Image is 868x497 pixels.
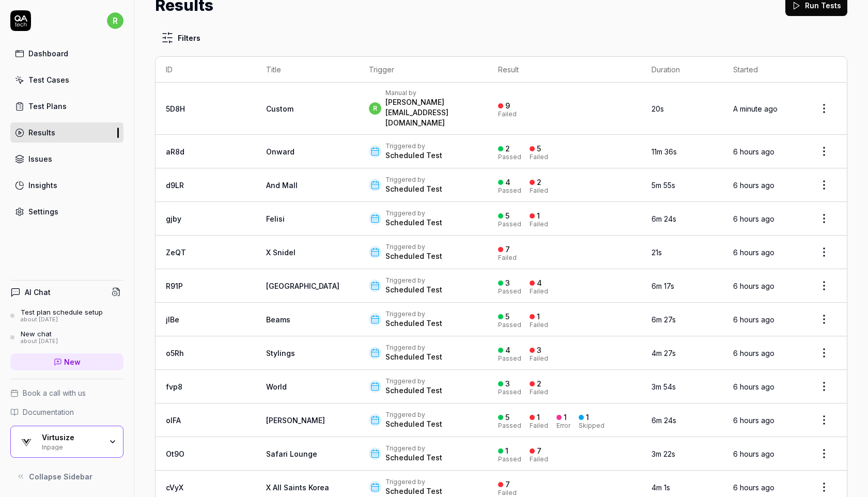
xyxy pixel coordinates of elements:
[733,282,774,290] time: 6 hours ago
[652,147,677,156] time: 11m 36s
[166,147,184,156] a: aR8d
[29,471,92,482] span: Collapse Sidebar
[530,456,548,462] div: Failed
[505,211,509,221] div: 5
[385,97,477,128] div: [PERSON_NAME][EMAIL_ADDRESS][DOMAIN_NAME]
[369,102,381,115] span: r
[498,389,521,395] div: Passed
[652,349,676,358] time: 4m 27s
[385,184,442,194] div: Scheduled Test
[21,308,103,316] div: Test plan schedule setup
[156,57,256,83] th: ID
[385,318,442,329] div: Scheduled Test
[537,178,541,187] div: 2
[498,221,521,227] div: Passed
[21,316,103,323] div: about [DATE]
[505,446,508,456] div: 1
[488,57,641,83] th: Result
[733,147,774,156] time: 6 hours ago
[266,382,287,391] a: World
[385,344,442,352] div: Triggered by
[505,413,509,422] div: 5
[266,181,298,190] a: And Mall
[10,122,123,143] a: Results
[107,10,123,31] button: r
[564,413,567,422] div: 1
[530,423,548,429] div: Failed
[505,144,510,153] div: 2
[166,248,186,257] a: ZeQT
[10,308,123,323] a: Test plan schedule setupabout [DATE]
[537,312,540,321] div: 1
[733,214,774,223] time: 6 hours ago
[385,486,442,496] div: Scheduled Test
[385,385,442,396] div: Scheduled Test
[166,483,183,492] a: cVyX
[10,43,123,64] a: Dashboard
[25,287,51,298] h4: AI Chat
[537,144,541,153] div: 5
[537,278,542,288] div: 4
[385,218,442,228] div: Scheduled Test
[652,449,675,458] time: 3m 22s
[10,407,123,417] a: Documentation
[733,416,774,425] time: 6 hours ago
[385,276,442,285] div: Triggered by
[28,74,69,85] div: Test Cases
[10,426,123,458] button: Virtusize LogoVirtusizeInpage
[505,480,510,489] div: 7
[498,188,521,194] div: Passed
[537,211,540,221] div: 1
[641,57,723,83] th: Duration
[17,432,36,451] img: Virtusize Logo
[733,315,774,324] time: 6 hours ago
[10,466,123,487] button: Collapse Sidebar
[23,407,74,417] span: Documentation
[385,285,442,295] div: Scheduled Test
[530,389,548,395] div: Failed
[10,96,123,116] a: Test Plans
[266,282,339,290] a: [GEOGRAPHIC_DATA]
[266,248,296,257] a: X Snidel
[385,411,442,419] div: Triggered by
[530,221,548,227] div: Failed
[266,315,290,324] a: Beams
[166,104,185,113] a: 5D8H
[107,12,123,29] span: r
[579,423,605,429] div: Skipped
[166,382,182,391] a: fvp8
[266,104,293,113] span: Custom
[23,387,86,398] span: Book a call with us
[28,153,52,164] div: Issues
[530,154,548,160] div: Failed
[28,101,67,112] div: Test Plans
[266,449,317,458] a: Safari Lounge
[498,154,521,160] div: Passed
[498,322,521,328] div: Passed
[505,379,510,389] div: 3
[530,322,548,328] div: Failed
[385,150,442,161] div: Scheduled Test
[652,248,662,257] time: 21s
[28,127,55,138] div: Results
[166,349,184,358] a: o5Rh
[21,338,58,345] div: about [DATE]
[28,180,57,191] div: Insights
[166,449,184,458] a: Ot9O
[155,27,207,48] button: Filters
[385,377,442,385] div: Triggered by
[64,356,81,367] span: New
[505,245,510,254] div: 7
[537,379,541,389] div: 2
[498,255,517,261] div: Failed
[530,355,548,362] div: Failed
[385,89,477,97] div: Manual by
[530,188,548,194] div: Failed
[166,214,181,223] a: gjby
[166,282,183,290] a: R91P
[505,278,510,288] div: 3
[537,346,541,355] div: 3
[652,181,675,190] time: 5m 55s
[733,483,774,492] time: 6 hours ago
[385,251,442,261] div: Scheduled Test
